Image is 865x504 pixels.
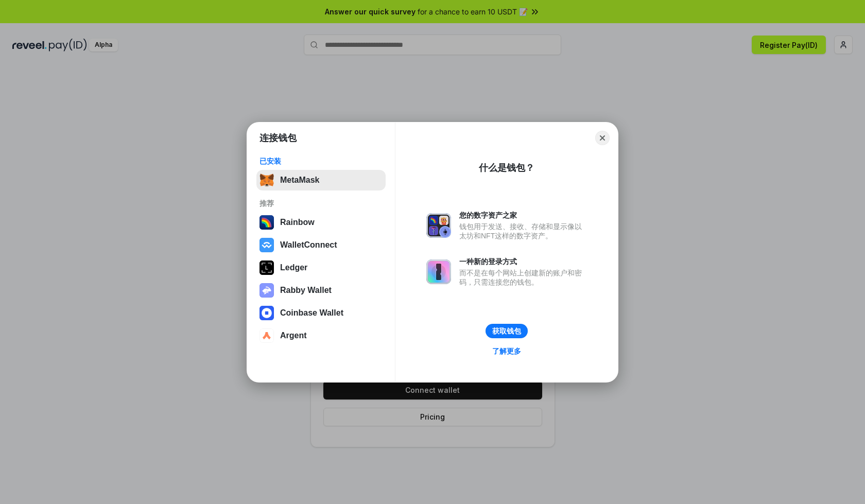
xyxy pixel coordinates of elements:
[259,328,274,343] img: svg+xml,%3Csvg%20width%3D%2228%22%20height%3D%2228%22%20viewBox%3D%220%200%2028%2028%22%20fill%3D...
[459,211,587,220] div: 您的数字资产之家
[256,170,386,190] button: MetaMask
[479,162,534,174] div: 什么是钱包？
[426,259,451,284] img: svg+xml,%3Csvg%20xmlns%3D%22http%3A%2F%2Fwww.w3.org%2F2000%2Fsvg%22%20fill%3D%22none%22%20viewBox...
[486,344,527,358] a: 了解更多
[256,280,386,301] button: Rabby Wallet
[280,176,319,185] div: MetaMask
[256,235,386,255] button: WalletConnect
[259,132,297,144] h1: 连接钱包
[259,215,274,230] img: svg+xml,%3Csvg%20width%3D%22120%22%20height%3D%22120%22%20viewBox%3D%220%200%20120%20120%22%20fil...
[259,306,274,320] img: svg+xml,%3Csvg%20width%3D%2228%22%20height%3D%2228%22%20viewBox%3D%220%200%2028%2028%22%20fill%3D...
[256,257,386,278] button: Ledger
[492,346,521,356] div: 了解更多
[280,240,337,250] div: WalletConnect
[256,303,386,323] button: Coinbase Wallet
[259,260,274,275] img: svg+xml,%3Csvg%20xmlns%3D%22http%3A%2F%2Fwww.w3.org%2F2000%2Fsvg%22%20width%3D%2228%22%20height%3...
[459,257,587,266] div: 一种新的登录方式
[256,212,386,233] button: Rainbow
[259,173,274,187] img: svg+xml,%3Csvg%20fill%3D%22none%22%20height%3D%2233%22%20viewBox%3D%220%200%2035%2033%22%20width%...
[426,213,451,238] img: svg+xml,%3Csvg%20xmlns%3D%22http%3A%2F%2Fwww.w3.org%2F2000%2Fsvg%22%20fill%3D%22none%22%20viewBox...
[280,286,332,295] div: Rabby Wallet
[259,238,274,252] img: svg+xml,%3Csvg%20width%3D%2228%22%20height%3D%2228%22%20viewBox%3D%220%200%2028%2028%22%20fill%3D...
[259,199,383,208] div: 推荐
[459,222,587,240] div: 钱包用于发送、接收、存储和显示像以太坊和NFT这样的数字资产。
[259,283,274,298] img: svg+xml,%3Csvg%20xmlns%3D%22http%3A%2F%2Fwww.w3.org%2F2000%2Fsvg%22%20fill%3D%22none%22%20viewBox...
[256,325,386,346] button: Argent
[259,157,383,166] div: 已安装
[492,326,521,336] div: 获取钱包
[459,268,587,287] div: 而不是在每个网站上创建新的账户和密码，只需连接您的钱包。
[595,131,610,145] button: Close
[486,324,528,338] button: 获取钱包
[280,263,307,272] div: Ledger
[280,308,343,318] div: Coinbase Wallet
[280,331,307,340] div: Argent
[280,218,315,227] div: Rainbow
